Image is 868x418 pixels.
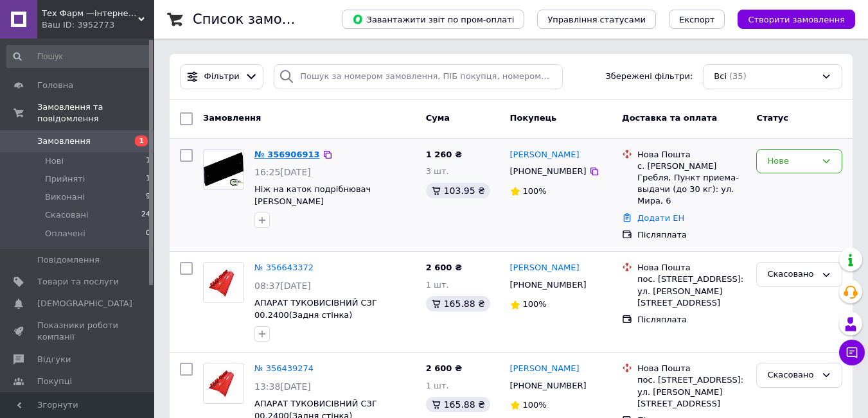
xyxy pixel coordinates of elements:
span: Головна [37,80,73,91]
span: Покупці [37,376,72,387]
span: 2 600 ₴ [426,363,462,373]
div: Післяплата [637,229,746,241]
span: 100% [523,400,547,410]
span: 100% [523,299,547,309]
span: 1 [146,155,150,167]
a: Фото товару [203,363,244,404]
a: № 356643372 [254,263,314,272]
a: Створити замовлення [725,14,855,24]
span: 1 шт. [426,280,449,290]
a: [PERSON_NAME] [510,149,580,161]
span: Замовлення [203,113,261,123]
div: пос. [STREET_ADDRESS]: ул. [PERSON_NAME][STREET_ADDRESS] [637,374,746,410]
div: Післяплата [637,314,746,326]
span: 2 600 ₴ [426,263,462,272]
span: Експорт [679,15,715,24]
a: № 356439274 [254,363,314,373]
span: Тех Фарм —інтернет-магазин сільгосптехніки та запчастин [42,8,138,19]
span: Створити замовлення [748,15,845,24]
h1: Список замовлень [193,12,323,27]
span: (35) [729,71,747,81]
span: 100% [523,186,547,196]
a: № 356906913 [254,150,320,159]
div: 165.88 ₴ [426,296,490,311]
img: Фото товару [204,369,244,399]
a: Додати ЕН [637,213,684,223]
span: 1 260 ₴ [426,150,462,159]
input: Пошук за номером замовлення, ПІБ покупця, номером телефону, Email, номером накладної [274,64,562,89]
div: Ваш ID: 3952773 [42,19,154,31]
div: Нове [767,155,816,168]
button: Управління статусами [537,10,656,29]
div: 103.95 ₴ [426,183,490,198]
div: с. [PERSON_NAME] Гребля, Пункт приема-выдачи (до 30 кг): ул. Мира, 6 [637,161,746,207]
span: Всі [714,71,727,83]
span: Доставка та оплата [622,113,717,123]
span: Прийняті [45,173,85,185]
div: Скасовано [767,369,816,382]
div: пос. [STREET_ADDRESS]: ул. [PERSON_NAME][STREET_ADDRESS] [637,274,746,309]
span: Збережені фільтри: [605,71,693,83]
a: [PERSON_NAME] [510,363,580,375]
span: 9 [146,191,150,203]
span: Управління статусами [547,15,646,24]
button: Створити замовлення [738,10,855,29]
span: 08:37[DATE] [254,281,311,291]
button: Завантажити звіт по пром-оплаті [342,10,524,29]
div: [PHONE_NUMBER] [508,277,589,293]
span: Cума [426,113,450,123]
span: Завантажити звіт по пром-оплаті [352,13,514,25]
span: Виконані [45,191,85,203]
span: Нові [45,155,64,167]
div: Нова Пошта [637,262,746,274]
a: Ніж на каток подрібнювач [PERSON_NAME] [254,184,371,206]
span: Товари та послуги [37,276,119,288]
span: 1 шт. [426,381,449,390]
div: Нова Пошта [637,363,746,374]
div: 165.88 ₴ [426,397,490,412]
span: 16:25[DATE] [254,167,311,177]
a: Фото товару [203,149,244,190]
span: Статус [756,113,788,123]
span: Фільтри [204,71,240,83]
a: АПАРАТ ТУКОВИСІВНИЙ СЗГ 00.2400(Задня стінка) [254,298,377,320]
span: Замовлення та повідомлення [37,101,154,125]
span: Покупець [510,113,557,123]
span: 24 [141,209,150,221]
span: Замовлення [37,135,91,147]
span: Скасовані [45,209,89,221]
a: Фото товару [203,262,244,303]
span: 1 [135,135,148,146]
div: Скасовано [767,268,816,281]
span: Показники роботи компанії [37,320,119,343]
span: Повідомлення [37,254,100,266]
input: Пошук [6,45,152,68]
button: Чат з покупцем [839,340,865,365]
span: [DEMOGRAPHIC_DATA] [37,298,132,309]
span: 13:38[DATE] [254,381,311,392]
span: 0 [146,228,150,239]
button: Експорт [669,10,725,29]
div: Нова Пошта [637,149,746,161]
span: 1 [146,173,150,185]
span: 3 шт. [426,166,449,176]
a: [PERSON_NAME] [510,262,580,274]
img: Фото товару [204,268,244,298]
img: Фото товару [204,152,244,186]
span: Оплачені [45,228,85,239]
div: [PHONE_NUMBER] [508,163,589,180]
div: [PHONE_NUMBER] [508,378,589,394]
span: Відгуки [37,354,71,365]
